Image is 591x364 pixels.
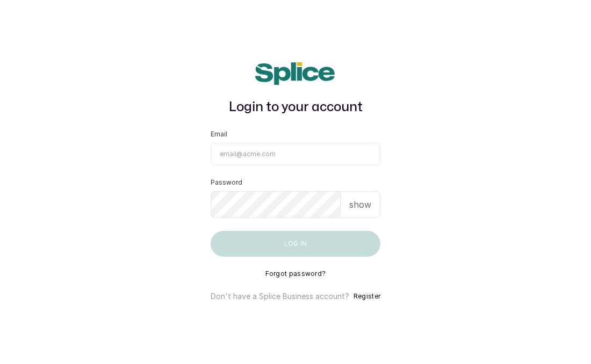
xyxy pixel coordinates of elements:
button: Register [354,291,380,302]
label: Email [211,130,227,139]
p: show [349,198,371,211]
label: Password [211,178,242,187]
button: Log in [211,231,380,257]
input: email@acme.com [211,143,380,165]
button: Forgot password? [265,270,326,278]
p: Don't have a Splice Business account? [211,291,349,302]
h1: Login to your account [211,98,380,117]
